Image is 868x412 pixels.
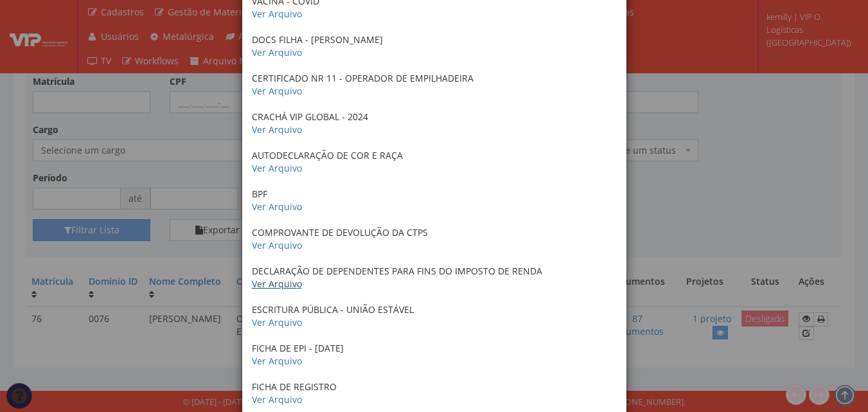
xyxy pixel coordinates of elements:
[252,316,302,328] a: Ver Arquivo
[252,85,302,97] a: Ver Arquivo
[252,111,617,136] p: CRACHÁ VIP GLOBAL - 2024
[252,278,302,290] a: Ver Arquivo
[252,265,617,291] p: DECLARAÇÃO DE DEPENDENTES PARA FINS DO IMPOSTO DE RENDA
[252,303,617,329] p: ESCRITURA PÚBLICA - UNIÃO ESTÁVEL
[252,8,302,20] a: Ver Arquivo
[252,239,302,251] a: Ver Arquivo
[252,201,302,213] a: Ver Arquivo
[252,188,617,213] p: BPF
[252,72,617,98] p: CERTIFICADO NR 11 - OPERADOR DE EMPILHADEIRA
[252,33,617,59] p: DOCS FILHA - [PERSON_NAME]
[252,46,302,58] a: Ver Arquivo
[252,149,617,175] p: AUTODECLARAÇÃO DE COR E RAÇA
[252,393,302,406] a: Ver Arquivo
[252,226,617,252] p: COMPROVANTE DE DEVOLUÇÃO DA CTPS
[252,123,302,136] a: Ver Arquivo
[252,355,302,367] a: Ver Arquivo
[252,381,617,406] p: FICHA DE REGISTRO
[252,162,302,174] a: Ver Arquivo
[252,342,617,368] p: FICHA DE EPI - [DATE]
